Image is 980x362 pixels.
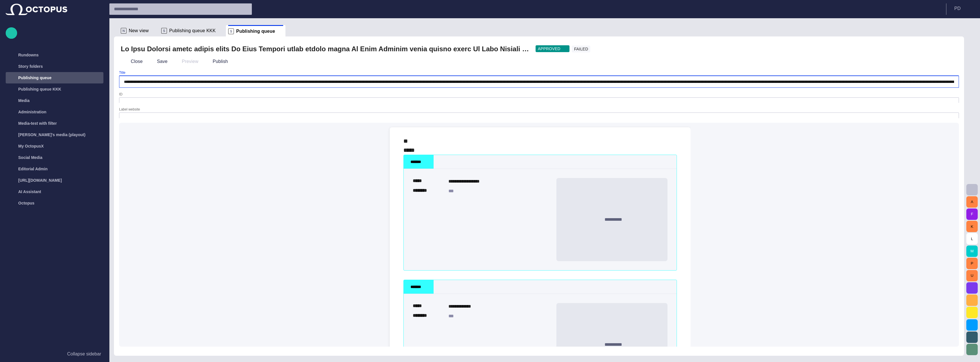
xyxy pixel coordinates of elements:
div: [URL][DOMAIN_NAME] [6,175,103,186]
p: [URL][DOMAIN_NAME] [18,177,62,183]
label: ID [119,92,122,97]
div: NNew view [119,25,159,36]
ul: main menu [6,49,103,209]
p: Publishing queue [18,75,52,81]
p: Rundowns [18,52,39,58]
div: AI Assistant [6,186,103,197]
p: Publishing queue KKK [18,86,61,92]
button: A [966,196,978,208]
p: P D [954,5,961,12]
button: L [966,233,978,244]
p: S [228,28,234,34]
button: APPROVED [536,45,569,52]
button: Collapse sidebar [6,348,103,360]
span: Publishing queue KKK [169,28,216,34]
button: Save [147,56,170,67]
p: Media [18,98,30,103]
button: U [966,270,978,281]
p: S [161,28,167,34]
div: Media [6,95,103,106]
p: My OctopusX [18,143,44,149]
div: Octopus [6,197,103,209]
span: New view [129,28,149,34]
h2: My Test Article hello dollyd sadsa My Test Article hello dollyd sadsa My Test Article hello dolly... [121,44,531,54]
span: FAILED [574,46,588,52]
p: Media-test with filter [18,120,57,126]
img: Octopus News Room [6,4,67,15]
p: Administration [18,109,46,115]
p: Story folders [18,64,43,69]
button: F [966,208,978,220]
button: Publish [203,56,230,67]
span: Publishing queue [236,28,275,34]
p: AI Assistant [18,189,41,195]
button: M [966,246,978,257]
button: Close [121,56,145,67]
p: Editorial Admin [18,166,48,172]
label: Title [119,70,125,75]
button: K [966,221,978,232]
p: [PERSON_NAME]'s media (playout) [18,132,85,138]
div: [PERSON_NAME]'s media (playout) [6,129,103,140]
div: Media-test with filter [6,118,103,129]
p: Collapse sidebar [67,351,101,357]
button: P [966,258,978,269]
p: Octopus [18,200,34,206]
div: Publishing queue [6,72,103,83]
label: Label website [119,107,140,112]
span: APPROVED [538,46,560,52]
button: PD [950,3,977,14]
p: Social Media [18,155,42,160]
div: SPublishing queue KKK [159,25,226,36]
p: N [121,28,126,34]
div: SPublishing queue [226,25,285,36]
